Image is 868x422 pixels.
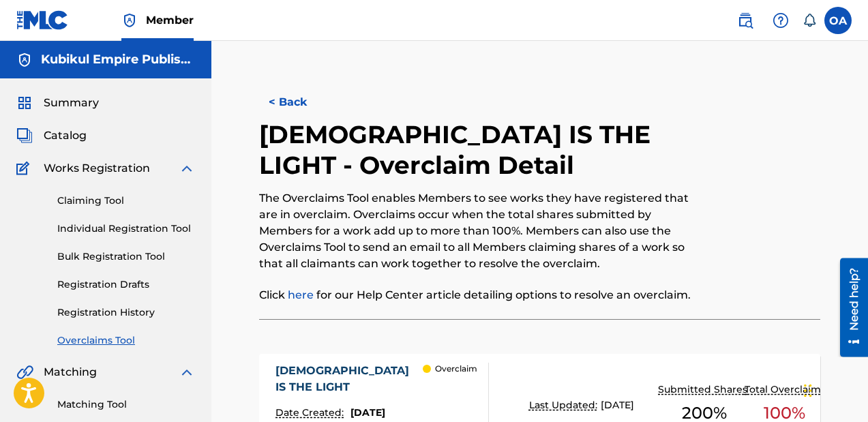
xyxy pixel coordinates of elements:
[601,399,634,411] span: [DATE]
[57,277,195,292] a: Registration Drafts
[57,194,195,208] a: Claiming Tool
[658,382,751,397] p: Submitted Shares
[804,370,812,411] div: Drag
[44,364,97,380] span: Matching
[732,7,759,34] a: Public Search
[773,12,789,29] img: help
[259,119,691,181] h2: [DEMOGRAPHIC_DATA] IS THE LIGHT - Overclaim Detail
[16,127,33,144] img: Catalog
[44,127,87,144] span: Catalog
[830,258,868,357] iframe: Resource Center
[824,7,852,34] div: User Menu
[16,95,99,111] a: SummarySummary
[41,52,195,67] h5: Kubikul Empire Publishing Ltd
[57,305,195,320] a: Registration History
[275,363,423,395] div: [DEMOGRAPHIC_DATA] IS THE LIGHT
[435,363,477,375] p: Overclaim
[288,288,314,301] a: here
[44,160,150,177] span: Works Registration
[146,12,194,28] span: Member
[179,160,195,177] img: expand
[16,127,87,144] a: CatalogCatalog
[16,364,33,380] img: Matching
[57,222,195,236] a: Individual Registration Tool
[275,406,347,420] p: Date Created:
[745,382,824,397] p: Total Overclaim
[57,250,195,264] a: Bulk Registration Tool
[800,357,868,422] iframe: Chat Widget
[259,190,691,272] p: The Overclaims Tool enables Members to see works they have registered that are in overclaim. Over...
[16,52,33,68] img: Accounts
[16,160,34,177] img: Works Registration
[350,406,385,419] span: [DATE]
[121,12,138,29] img: Top Rightsholder
[16,10,69,30] img: MLC Logo
[15,10,33,72] div: Need help?
[737,12,753,29] img: search
[16,95,33,111] img: Summary
[179,364,195,380] img: expand
[803,14,816,27] div: Notifications
[57,333,195,348] a: Overclaims Tool
[57,397,195,412] a: Matching Tool
[767,7,794,34] div: Help
[259,287,691,303] p: Click for our Help Center article detailing options to resolve an overclaim.
[259,85,341,119] button: < Back
[44,95,99,111] span: Summary
[529,398,601,412] p: Last Updated:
